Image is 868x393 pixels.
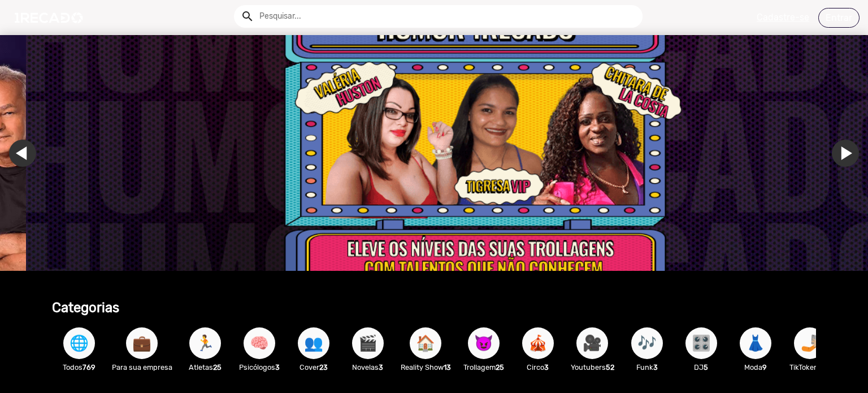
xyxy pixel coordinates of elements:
[576,327,608,359] button: 🎥
[606,363,614,372] b: 52
[126,327,158,359] button: 💼
[213,363,222,372] b: 25
[244,327,275,359] button: 🧠
[241,10,254,23] mat-icon: Example home icon
[685,327,717,359] button: 🎛️
[70,327,89,359] span: 🌐
[740,327,771,359] button: 👗
[626,362,669,373] p: Funk
[196,327,215,359] span: 🏃
[788,362,831,373] p: TikTokers
[401,362,451,373] p: Reality Show
[462,362,505,373] p: Trollagem
[189,327,221,359] button: 🏃
[35,140,62,167] a: Ir para o slide anterior
[52,300,119,316] b: Categorias
[238,362,281,373] p: Psicólogos
[794,327,826,359] button: 🤳🏼
[358,327,377,359] span: 🎬
[292,362,335,373] p: Cover
[762,363,767,372] b: 9
[517,362,559,373] p: Circo
[757,12,809,23] u: Cadastre-se
[63,327,95,359] button: 🌐
[112,362,172,373] p: Para sua empresa
[132,327,151,359] span: 💼
[637,327,657,359] span: 🎶
[416,327,435,359] span: 🏠
[631,327,663,359] button: 🎶
[352,327,384,359] button: 🎬
[818,8,860,28] a: Entrar
[184,362,227,373] p: Atletas
[346,362,389,373] p: Novelas
[474,327,493,359] span: 😈
[496,363,504,372] b: 25
[58,362,101,373] p: Todos
[800,327,819,359] span: 🤳🏼
[734,362,777,373] p: Moda
[680,362,723,373] p: DJ
[298,327,329,359] button: 👥
[237,6,257,25] button: Example home icon
[251,5,643,28] input: Pesquisar...
[83,363,96,372] b: 769
[692,327,711,359] span: 🎛️
[583,327,602,359] span: 🎥
[379,363,383,372] b: 3
[250,327,269,359] span: 🧠
[746,327,765,359] span: 👗
[571,362,614,373] p: Youtubers
[275,363,280,372] b: 3
[468,327,500,359] button: 😈
[522,327,554,359] button: 🎪
[544,363,549,372] b: 3
[304,327,323,359] span: 👥
[444,363,451,372] b: 13
[653,363,658,372] b: 3
[319,363,328,372] b: 23
[704,363,708,372] b: 5
[528,327,548,359] span: 🎪
[410,327,441,359] button: 🏠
